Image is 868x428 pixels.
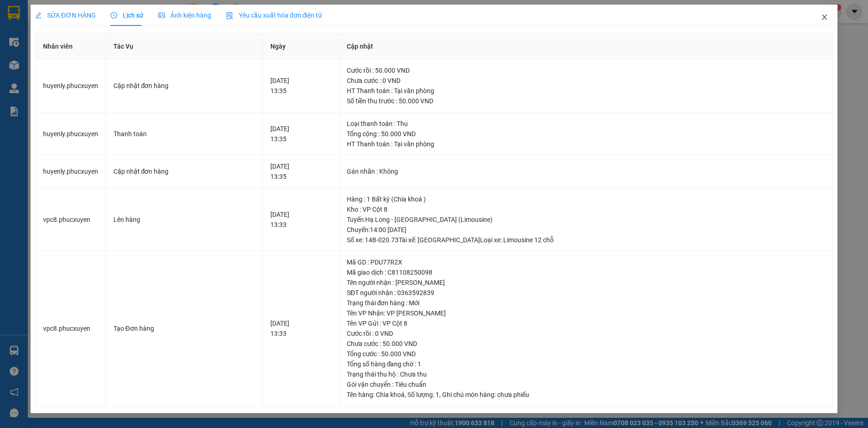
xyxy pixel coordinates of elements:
div: Tổng cộng : 50.000 VND [347,129,825,139]
div: Trạng thái đơn hàng : Mới [347,298,825,308]
span: SỬA ĐƠN HÀNG [35,12,96,19]
div: HT Thanh toán : Tại văn phòng [347,139,825,149]
div: Trạng thái thu hộ : Chưa thu [347,369,825,379]
span: chưa phiếu [497,391,529,398]
div: Thanh toán [113,129,256,139]
div: Chưa cước : 0 VND [347,76,825,86]
div: Hàng : 1 Bất kỳ (Chìa khoá ) [347,194,825,204]
th: Ngày [263,34,339,59]
div: Tên người nhận : [PERSON_NAME] [347,277,825,288]
div: [DATE] 13:35 [270,124,331,144]
th: Tác Vụ [106,34,263,59]
div: Gói vận chuyển : Tiêu chuẩn [347,379,825,390]
div: [DATE] 13:35 [270,76,331,96]
span: picture [158,12,165,19]
span: Lịch sử [111,12,144,19]
td: vpc8.phucxuyen [36,188,106,252]
div: Cập nhật đơn hàng [113,81,256,91]
span: close [821,13,828,21]
div: Cước rồi : 0 VND [347,328,825,339]
div: Lên hàng [113,214,256,225]
div: HT Thanh toán : Tại văn phòng [347,86,825,96]
td: huyenly.phucxuyen [36,59,106,113]
td: huyenly.phucxuyen [36,113,106,156]
div: Tạo Đơn hàng [113,323,256,334]
td: huyenly.phucxuyen [36,155,106,188]
img: icon [226,12,233,19]
div: [DATE] 13:33 [270,318,331,339]
span: Ảnh kiện hàng [158,12,211,19]
span: edit [35,12,42,19]
div: Cước rồi : 50.000 VND [347,65,825,76]
th: Nhân viên [36,34,106,59]
div: Chưa cước : 50.000 VND [347,339,825,349]
div: Cập nhật đơn hàng [113,166,256,176]
div: Tên VP Gửi : VP Cột 8 [347,318,825,328]
th: Cập nhật [339,34,833,59]
div: Loại thanh toán : Thu [347,119,825,129]
div: Tổng số hàng đang chờ : 1 [347,359,825,369]
div: Mã GD : PDU77R2X [347,257,825,267]
span: clock-circle [111,12,117,19]
div: [DATE] 13:35 [270,161,331,182]
div: Kho : VP Cột 8 [347,204,825,214]
div: Tổng cước : 50.000 VND [347,349,825,359]
td: vpc8.phucxuyen [36,251,106,406]
div: Tên VP Nhận: VP [PERSON_NAME] [347,308,825,318]
div: Gán nhãn : Không [347,166,825,176]
div: Mã giao dịch : C81108250098 [347,267,825,277]
span: 1 [436,391,439,398]
div: SĐT người nhận : 0363592839 [347,288,825,298]
div: Số tiền thu trước : 50.000 VND [347,96,825,106]
span: Chìa khoá [376,391,405,398]
div: Tên hàng: , Số lượng: , Ghi chú món hàng: [347,390,825,400]
button: Close [812,5,837,31]
div: Tuyến : Hạ Long - [GEOGRAPHIC_DATA] (Limousine) Chuyến: 14:00 [DATE] Số xe: 14B-020.73 Tài xế: [G... [347,214,825,245]
div: [DATE] 13:33 [270,209,331,230]
span: Yêu cầu xuất hóa đơn điện tử [226,12,323,19]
